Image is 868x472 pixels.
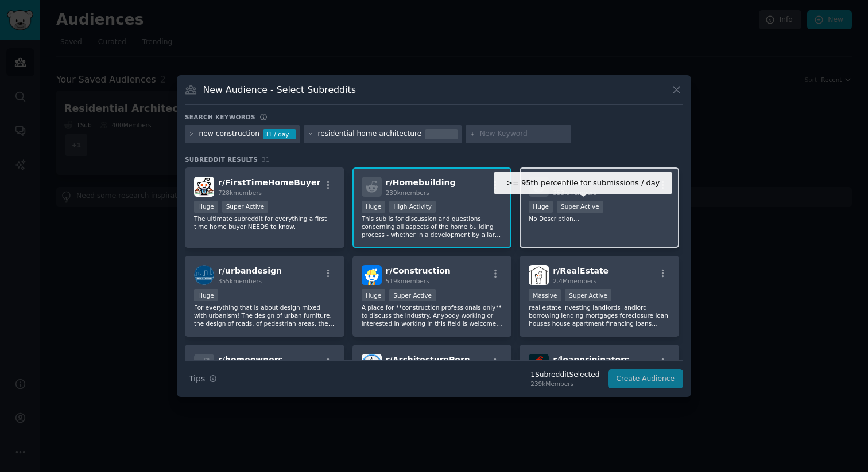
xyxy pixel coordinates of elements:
span: 239k members [386,189,429,196]
span: r/ Home [553,178,586,187]
span: Tips [189,373,205,385]
div: Super Active [557,201,603,213]
img: RealEstate [529,265,549,285]
div: new construction [199,129,259,139]
div: 31 / day [263,129,296,139]
span: 353k members [553,189,596,196]
span: 31 [262,156,270,163]
img: loanoriginators [529,354,549,374]
div: Super Active [222,201,269,213]
img: urbandesign [194,265,214,285]
h3: Search keywords [185,113,255,121]
div: High Activity [389,201,436,213]
p: real estate investing landlords landlord borrowing lending mortgages foreclosure loan houses hous... [529,303,670,327]
span: 355k members [218,278,262,284]
span: r/ ArchitecturePorn [386,355,470,364]
img: Construction [362,265,382,285]
span: r/ homeowners [218,355,283,364]
input: New Keyword [480,129,567,139]
div: Massive [529,289,561,301]
span: r/ FirstTimeHomeBuyer [218,178,320,187]
span: 728k members [218,189,262,196]
div: 239k Members [530,380,599,388]
p: No Description... [529,214,670,223]
span: 2.4M members [553,278,596,284]
p: A place for **construction professionals only** to discuss the industry. Anybody working or inter... [362,303,503,327]
div: residential home architecture [317,129,421,139]
p: The ultimate subreddit for everything a first time home buyer NEEDS to know. [194,214,335,231]
div: Huge [529,201,553,213]
div: Huge [194,289,218,301]
button: Tips [185,369,221,389]
div: 1 Subreddit Selected [530,370,599,380]
img: FirstTimeHomeBuyer [194,177,214,197]
div: Huge [194,201,218,213]
span: r/ urbandesign [218,266,282,275]
span: r/ loanoriginators [553,355,629,364]
div: Super Active [389,289,436,301]
span: 519k members [386,278,429,284]
img: ArchitecturePorn [362,354,382,374]
span: r/ Homebuilding [386,178,456,187]
div: Huge [362,289,386,301]
h3: New Audience - Select Subreddits [203,84,356,96]
div: Super Active [565,289,611,301]
span: r/ RealEstate [553,266,609,275]
span: Subreddit Results [185,155,258,163]
p: This sub is for discussion and questions concerning all aspects of the home building process - wh... [362,214,503,239]
span: r/ Construction [386,266,451,275]
p: For everything that is about design mixed with urbanism! The design of urban furniture, the desig... [194,303,335,327]
div: Huge [362,201,386,213]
